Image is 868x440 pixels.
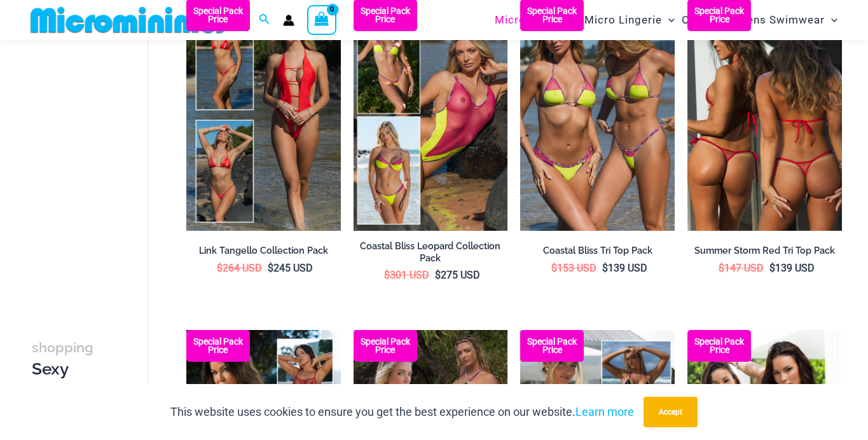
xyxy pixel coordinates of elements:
b: Special Pack Price [520,338,584,354]
a: Micro LingerieMenu ToggleMenu Toggle [581,4,678,36]
a: OutersMenu ToggleMenu Toggle [679,4,734,36]
b: Special Pack Price [520,7,584,24]
span: Menu Toggle [662,4,675,36]
span: $ [769,262,775,274]
h2: Coastal Bliss Leopard Collection Pack [354,240,508,264]
b: Special Pack Price [186,338,250,354]
a: Search icon link [259,12,270,28]
nav: Site Navigation [490,2,843,38]
a: Account icon link [283,15,294,26]
span: $ [217,262,223,274]
bdi: 153 USD [551,262,596,274]
bdi: 301 USD [384,269,429,281]
span: $ [551,262,557,274]
a: Coastal Bliss Leopard Collection Pack [354,240,508,269]
a: Link Tangello Collection Pack [186,245,341,261]
b: Special Pack Price [186,7,250,24]
span: Menu Toggle [825,4,837,36]
span: Mens Swimwear [737,4,825,36]
b: Special Pack Price [687,338,751,354]
span: $ [602,262,608,274]
img: MM SHOP LOGO FLAT [25,6,235,34]
button: Accept [644,397,698,427]
bdi: 139 USD [602,262,647,274]
span: $ [268,262,273,274]
a: Micro BikinisMenu ToggleMenu Toggle [492,4,581,36]
a: Coastal Bliss Tri Top Pack [520,245,675,261]
a: Summer Storm Red Tri Top Pack [687,245,842,261]
b: Special Pack Price [687,7,751,24]
a: View Shopping Cart, empty [307,5,336,34]
span: $ [435,269,441,281]
bdi: 245 USD [268,262,313,274]
span: Micro Bikinis [495,4,565,36]
a: Learn more [575,405,634,418]
bdi: 147 USD [719,262,764,274]
h3: Sexy Bikini Sets [32,336,103,423]
h2: Coastal Bliss Tri Top Pack [520,245,675,257]
b: Special Pack Price [354,7,417,24]
h2: Link Tangello Collection Pack [186,245,341,257]
span: $ [384,269,390,281]
iframe: TrustedSite Certified [32,43,146,297]
span: Micro Lingerie [584,4,662,36]
a: Mens SwimwearMenu ToggleMenu Toggle [734,4,841,36]
span: $ [719,262,724,274]
h2: Summer Storm Red Tri Top Pack [687,245,842,257]
bdi: 275 USD [435,269,480,281]
bdi: 139 USD [769,262,815,274]
span: Outers [682,4,718,36]
b: Special Pack Price [354,338,417,354]
span: shopping [32,340,93,355]
bdi: 264 USD [217,262,262,274]
p: This website uses cookies to ensure you get the best experience on our website. [170,402,634,422]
